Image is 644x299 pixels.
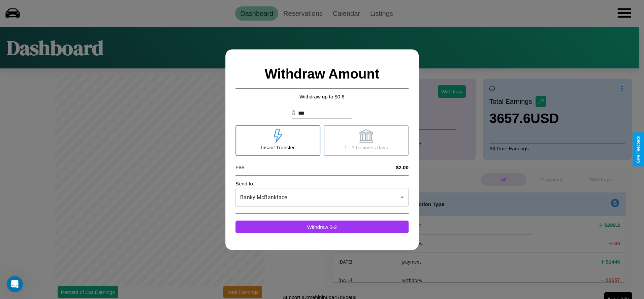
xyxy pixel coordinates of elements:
[7,276,23,292] iframe: Intercom live chat
[235,220,409,233] button: Withdraw $-2
[396,164,409,170] h4: $2.00
[636,136,641,163] div: Give Feedback
[344,143,388,152] p: 1 - 3 business days
[235,179,409,188] p: Send to:
[261,143,295,152] p: Insant Transfer
[235,162,244,172] p: Fee
[292,109,295,117] p: $
[235,59,409,88] h2: Withdraw Amount
[235,188,409,207] div: Banky McBankface
[235,92,409,101] p: Withdraw up to $ 0.6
